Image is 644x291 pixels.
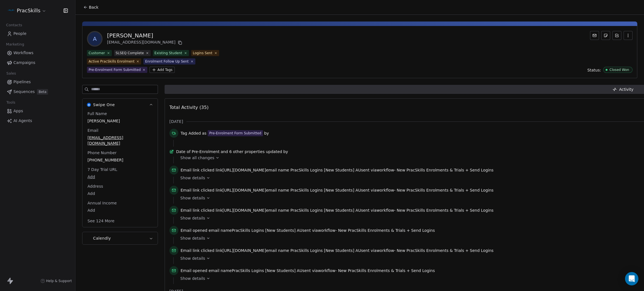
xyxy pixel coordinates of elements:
span: by [264,130,269,136]
div: Enrolment Follow Up Sent [145,59,188,64]
div: Closed Won [609,68,629,72]
span: Email link clicked [181,208,214,213]
span: Show details [180,235,205,241]
div: Logins Sent [193,51,212,56]
span: PracSkills Logins [New Students] AU [290,248,361,253]
span: New PracSkills Enrolments & Trials + Send Logins [338,268,435,273]
button: See 124 More [84,216,118,226]
span: Annual Income [86,200,118,206]
img: Swipe One [87,103,91,107]
a: Pipelines [4,77,71,87]
span: New PracSkills Enrolments & Trials + Send Logins [397,168,493,172]
span: Campaigns [13,60,35,66]
img: PracSkills%20Email%20Display%20Picture.png [8,7,15,14]
span: Swipe One [93,102,115,108]
span: link email name sent via workflow - [181,207,494,213]
span: Email [86,128,100,133]
span: Email link clicked [181,188,214,192]
span: Email link clicked [181,248,214,253]
span: New PracSkills Enrolments & Trials + Send Logins [397,208,493,213]
div: Customer [89,51,105,56]
div: [PERSON_NAME] [107,32,183,39]
span: Workflows [13,50,34,56]
span: PracSkills Logins [New Students] AU [232,268,302,273]
div: Open Intercom Messenger [625,272,638,285]
button: Swipe OneSwipe One [82,99,158,111]
div: Existing Student [155,51,182,56]
span: Status: [587,67,601,73]
img: Calendly [87,236,91,240]
span: [URL][DOMAIN_NAME] [222,208,266,213]
span: PracSkills [17,7,41,14]
a: Apps [4,106,71,116]
span: Back [89,4,98,10]
span: [EMAIL_ADDRESS][DOMAIN_NAME] [87,135,153,146]
span: A [88,32,101,46]
div: [EMAIL_ADDRESS][DOMAIN_NAME] [107,39,183,46]
span: Add [87,191,153,196]
span: Email opened [181,268,207,273]
span: Date of Pre-Enrolment [176,149,219,154]
span: as [202,130,207,136]
a: Help & Support [41,279,72,283]
span: [URL][DOMAIN_NAME] [222,188,266,192]
span: Contacts [4,21,25,29]
span: Show details [180,195,205,201]
span: Total Activity (35) [169,105,209,110]
span: email name sent via workflow - [181,228,435,233]
span: [URL][DOMAIN_NAME] [222,248,266,253]
span: Sales [4,69,18,78]
span: Tools [4,98,18,107]
span: Calendly [93,235,111,241]
div: Swipe OneSwipe One [82,111,158,227]
span: Beta [37,89,48,95]
span: Show details [180,276,205,281]
span: Email link clicked [181,168,214,172]
a: People [4,29,71,38]
button: Add Tags [150,67,175,73]
div: Active PracSkills Enrolment [89,59,134,64]
span: link email name sent via workflow - [181,187,494,193]
span: Marketing [4,40,27,49]
a: AI Agents [4,116,71,125]
span: Show details [180,175,205,181]
span: Address [86,183,104,189]
span: Help & Support [46,279,72,283]
span: PracSkills Logins [New Students] AU [290,208,361,213]
span: and 6 other properties updated [221,149,282,154]
span: Add [87,207,153,213]
span: Show all changes [180,155,214,161]
span: Full Name [86,111,108,116]
span: [PHONE_NUMBER] [87,157,153,163]
span: PracSkills Logins [New Students] AU [290,188,361,192]
span: Phone Number [86,150,118,156]
span: [PERSON_NAME] [87,118,153,124]
button: Back [80,2,102,12]
span: New PracSkills Enrolments & Trials + Send Logins [397,248,493,253]
span: 7 Day Trial URL [86,167,118,172]
span: New PracSkills Enrolments & Trials + Send Logins [397,188,493,192]
span: [URL][DOMAIN_NAME] [222,168,266,172]
span: Show details [180,215,205,221]
span: Email opened [181,228,207,233]
span: Apps [13,108,23,114]
span: New PracSkills Enrolments & Trials + Send Logins [338,228,435,233]
span: Tag Added [181,130,201,136]
span: Add [87,174,153,180]
div: Pre-Enrolment Form Submitted [89,67,141,72]
span: link email name sent via workflow - [181,167,494,173]
span: by [283,149,288,154]
span: Pipelines [13,79,31,85]
span: People [13,31,27,37]
span: [DATE] [169,119,183,124]
a: Workflows [4,48,71,58]
span: Show details [180,256,205,261]
span: Sequences [13,89,35,95]
span: link email name sent via workflow - [181,248,494,253]
div: SLSEQ Complete [116,51,144,56]
button: CalendlyCalendly [82,232,158,244]
span: AI Agents [13,118,32,124]
button: PracSkills [7,6,48,15]
div: Pre-Enrolment Form Submitted [209,131,261,136]
a: Campaigns [4,58,71,67]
